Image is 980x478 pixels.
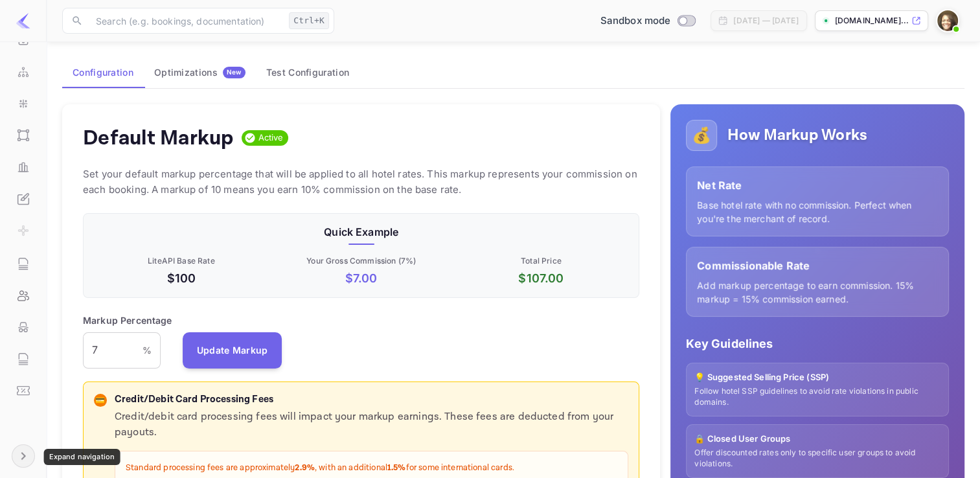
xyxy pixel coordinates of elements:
p: Credit/Debit Card Processing Fees [115,393,628,407]
button: Configuration [62,57,144,88]
input: Search (e.g. bookings, documentation) [88,8,284,34]
h5: How Markup Works [727,125,867,146]
a: API Logs [5,248,41,278]
span: Sandbox mode [600,14,671,28]
h4: Default Markup [83,125,234,151]
p: Set your default markup percentage that will be applied to all hotel rates. This markup represent... [83,166,639,198]
p: Key Guidelines [686,335,949,352]
input: 0 [83,332,142,369]
div: Ctrl+K [289,12,329,29]
p: $ 107.00 [454,269,629,287]
button: Test Configuration [256,57,359,88]
div: Expand navigation [44,449,120,465]
p: $ 7.00 [274,269,449,287]
p: 💡 Suggested Selling Price (SSP) [694,371,940,384]
p: Commissionable Rate [697,258,938,273]
div: Switch to Production mode [595,14,701,28]
a: UI Components [5,120,41,150]
a: API Keys [5,25,41,54]
strong: 2.9% [295,462,315,473]
p: Offer discounted rates only to specific user groups to avoid violations. [694,448,940,470]
div: Optimizations [154,67,245,78]
p: Add markup percentage to earn commission. 15% markup = 15% commission earned. [697,279,938,306]
p: 🔒 Closed User Groups [694,433,940,446]
div: [DATE] — [DATE] [733,15,798,27]
p: Markup Percentage [83,313,172,327]
p: $100 [94,269,269,287]
span: New [223,68,245,76]
a: Audit logs [5,343,41,373]
span: Active [253,131,289,144]
p: Credit/debit card processing fees will impact your markup earnings. These fees are deducted from ... [115,409,628,440]
a: Webhooks [5,56,41,86]
p: [DOMAIN_NAME]... [835,15,909,27]
a: Promo codes [5,375,41,405]
p: Your Gross Commission ( 7 %) [274,255,449,267]
p: 💰 [692,124,711,147]
strong: 1.5% [387,462,406,473]
a: Fraud management [5,312,41,341]
p: Standard processing fees are approximately , with an additional for some international cards. [126,462,617,475]
img: LiteAPI [16,13,31,28]
a: Team management [5,280,41,310]
button: Update Markup [183,332,282,369]
p: Follow hotel SSP guidelines to avoid rate violations in public domains. [694,386,940,408]
img: Calm Spirit 2 [937,10,958,31]
p: Quick Example [94,224,628,240]
p: LiteAPI Base Rate [94,255,269,267]
a: Whitelabel [5,183,41,213]
p: 💳 [95,394,105,406]
p: Net Rate [697,177,938,193]
p: % [142,343,152,357]
p: Base hotel rate with no commission. Perfect when you're the merchant of record. [697,198,938,225]
a: Integrations [5,88,41,118]
a: Performance [5,152,41,181]
p: Total Price [454,255,629,267]
button: Expand navigation [12,444,35,468]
